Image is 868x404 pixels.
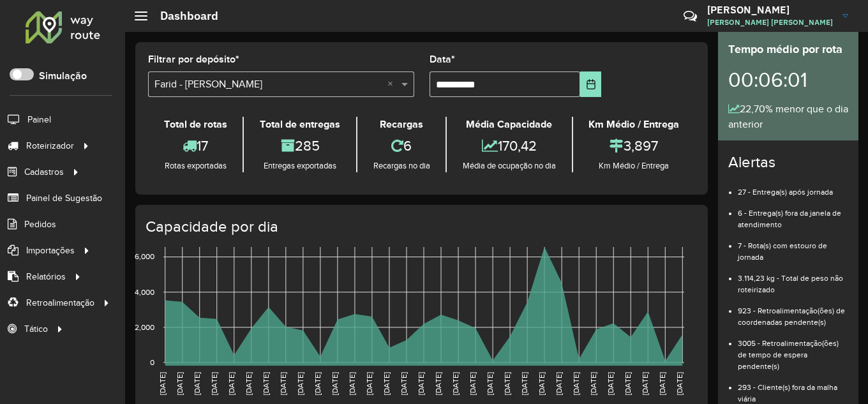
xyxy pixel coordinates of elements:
[247,132,352,160] div: 285
[576,117,692,132] div: Km Médio / Entrega
[348,372,356,395] text: [DATE]
[365,372,373,395] text: [DATE]
[24,165,64,179] span: Cadastros
[247,160,352,172] div: Entregas exportadas
[738,328,848,372] li: 3005 - Retroalimentação(ões) de tempo de espera pendente(s)
[26,191,102,205] span: Painel de Sugestão
[26,139,74,153] span: Roteirizador
[176,372,184,395] text: [DATE]
[450,160,568,172] div: Média de ocupação no dia
[296,372,304,395] text: [DATE]
[244,372,253,395] text: [DATE]
[148,52,239,67] label: Filtrar por depósito
[361,132,442,160] div: 6
[151,160,239,172] div: Rotas exportadas
[247,117,352,132] div: Total de entregas
[576,160,692,172] div: Km Médio / Entrega
[279,372,287,395] text: [DATE]
[24,322,48,336] span: Tático
[486,372,494,395] text: [DATE]
[26,296,94,310] span: Retroalimentação
[26,244,75,257] span: Importações
[572,372,580,395] text: [DATE]
[738,198,848,230] li: 6 - Entrega(s) fora da janela de atendimento
[39,68,87,84] label: Simulação
[24,218,56,231] span: Pedidos
[146,218,695,236] h4: Capacidade por dia
[641,372,649,395] text: [DATE]
[430,52,455,67] label: Data
[151,117,239,132] div: Total de rotas
[738,177,848,198] li: 27 - Entrega(s) após jornada
[520,372,528,395] text: [DATE]
[158,372,167,395] text: [DATE]
[728,58,848,101] div: 00:06:01
[728,153,848,172] h4: Alertas
[382,372,391,395] text: [DATE]
[468,372,477,395] text: [DATE]
[387,77,398,92] span: Clear all
[738,263,848,296] li: 3.114,23 kg - Total de peso não roteirizado
[580,71,601,97] button: Choose Date
[147,9,218,23] h2: Dashboard
[331,372,339,395] text: [DATE]
[417,372,425,395] text: [DATE]
[135,288,154,296] text: 4,000
[451,372,460,395] text: [DATE]
[728,101,848,132] div: 22,70% menor que o dia anterior
[135,323,154,331] text: 2,000
[313,372,322,395] text: [DATE]
[624,372,632,395] text: [DATE]
[576,132,692,160] div: 3,897
[707,4,833,16] h3: [PERSON_NAME]
[738,296,848,328] li: 923 - Retroalimentação(ões) de coordenadas pendente(s)
[450,132,568,160] div: 170,42
[262,372,270,395] text: [DATE]
[27,113,51,126] span: Painel
[450,117,568,132] div: Média Capacidade
[227,372,236,395] text: [DATE]
[658,372,666,395] text: [DATE]
[151,132,239,160] div: 17
[193,372,201,395] text: [DATE]
[738,230,848,263] li: 7 - Rota(s) com estouro de jornada
[210,372,218,395] text: [DATE]
[361,160,442,172] div: Recargas no dia
[675,372,684,395] text: [DATE]
[150,358,154,366] text: 0
[135,253,154,261] text: 6,000
[361,117,442,132] div: Recargas
[677,3,704,30] a: Contato Rápido
[537,372,546,395] text: [DATE]
[434,372,442,395] text: [DATE]
[728,41,848,58] div: Tempo médio por rota
[707,17,833,28] span: [PERSON_NAME] [PERSON_NAME]
[503,372,511,395] text: [DATE]
[555,372,563,395] text: [DATE]
[400,372,408,395] text: [DATE]
[606,372,615,395] text: [DATE]
[589,372,597,395] text: [DATE]
[26,270,66,283] span: Relatórios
